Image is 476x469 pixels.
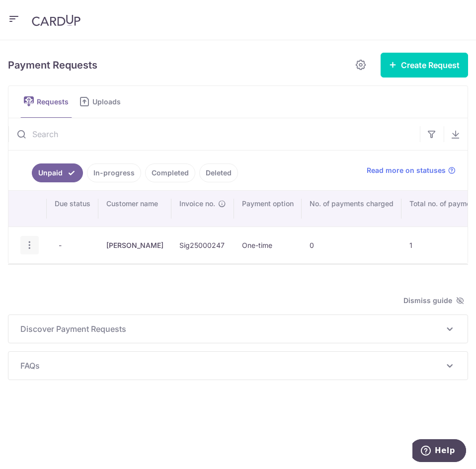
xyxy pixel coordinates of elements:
span: FAQs [20,360,444,372]
a: Deleted [199,163,238,182]
span: Uploads [92,97,128,107]
p: FAQs [20,360,456,372]
th: Customer name [98,191,171,227]
span: Help [22,7,43,16]
td: 0 [302,227,401,263]
button: Create Request [381,53,468,78]
span: - [55,238,66,252]
th: Due status [47,191,98,227]
a: Read more on statuses [367,165,456,175]
span: Read more on statuses [367,165,446,175]
th: No. of payments charged [302,191,401,227]
p: Discover Payment Requests [20,323,456,335]
span: Discover Payment Requests [20,323,444,335]
h5: Payment Requests [8,57,97,73]
img: CardUp [32,14,80,26]
span: Dismiss guide [403,295,464,307]
iframe: Opens a widget where you can find more information [412,439,466,464]
a: Requests [20,86,72,118]
span: No. of payments charged [310,199,394,209]
td: [PERSON_NAME] [98,227,171,263]
td: One-time [234,227,302,263]
span: Payment option [242,199,294,209]
span: Invoice no. [179,199,215,209]
a: Unpaid [32,163,83,182]
input: Search [8,118,420,150]
span: Requests [37,97,72,107]
th: Invoice no. [171,191,234,227]
td: Sig25000247 [171,227,234,263]
a: In-progress [87,163,141,182]
a: Completed [145,163,195,182]
th: Payment option [234,191,302,227]
a: Uploads [76,86,128,118]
